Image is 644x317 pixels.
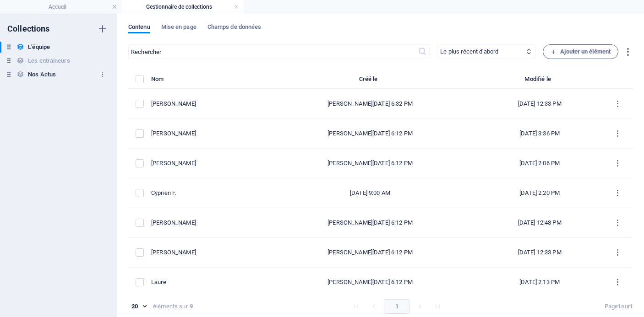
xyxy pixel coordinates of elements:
[485,278,595,286] div: [DATE] 2:13 PM
[28,69,56,80] h6: Nos Actus
[151,129,256,138] div: [PERSON_NAME]
[270,100,469,108] div: [PERSON_NAME][DATE] 6:32 PM
[151,219,256,227] div: [PERSON_NAME]
[605,302,633,311] div: Page sur
[128,302,149,311] div: 20
[630,303,633,310] strong: 1
[477,74,602,89] th: Modifié le
[485,129,595,138] div: [DATE] 3:36 PM
[151,278,256,286] div: Laure
[270,219,469,227] div: [PERSON_NAME][DATE] 6:12 PM
[122,2,244,12] h4: Gestionnaire de collections
[207,21,262,34] span: Champs de données
[384,299,410,314] button: page 1
[151,100,256,108] div: [PERSON_NAME]
[618,303,621,310] strong: 1
[485,248,595,257] div: [DATE] 12:33 PM
[485,219,595,227] div: [DATE] 12:48 PM
[270,189,469,197] div: [DATE] 9:00 AM
[128,44,418,59] input: Rechercher
[485,100,595,108] div: [DATE] 12:33 PM
[151,159,256,167] div: [PERSON_NAME]
[28,42,50,53] h6: L'équipe
[97,23,108,34] i: Créer une nouvelle collection
[270,248,469,257] div: [PERSON_NAME][DATE] 6:12 PM
[190,302,193,311] strong: 9
[270,159,469,167] div: [PERSON_NAME][DATE] 6:12 PM
[551,46,611,57] span: Ajouter un élément
[270,278,469,286] div: [PERSON_NAME][DATE] 6:12 PM
[128,21,150,34] span: Contenu
[348,299,446,314] nav: pagination navigation
[263,74,477,89] th: Créé le
[151,74,263,89] th: Nom
[161,21,196,34] span: Mise en page
[153,302,188,311] div: éléments sur
[28,55,70,66] h6: Les entraineurs
[151,189,256,197] div: Cyprien F.
[151,248,256,257] div: [PERSON_NAME]
[485,189,595,197] div: [DATE] 2:20 PM
[485,159,595,167] div: [DATE] 2:06 PM
[270,129,469,138] div: [PERSON_NAME][DATE] 6:12 PM
[7,23,50,34] h6: Collections
[543,44,618,59] button: Ajouter un élément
